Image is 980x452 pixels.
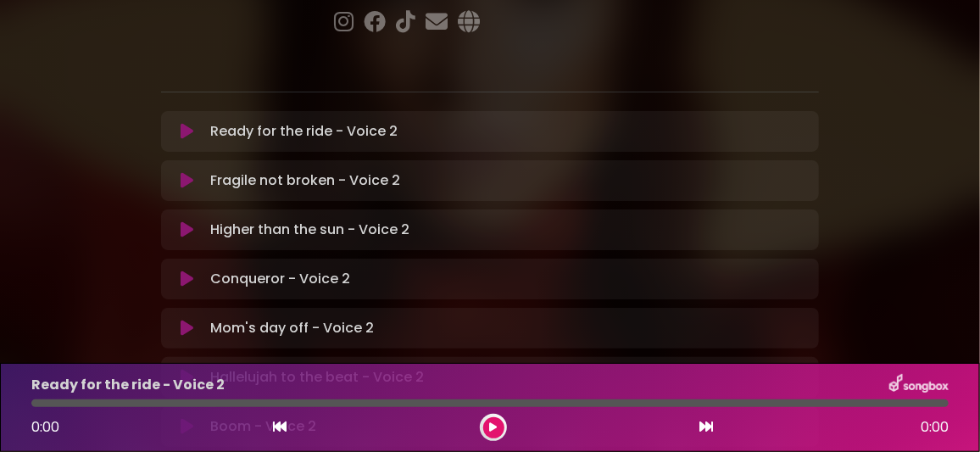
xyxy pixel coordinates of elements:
p: Ready for the ride - Voice 2 [31,375,225,395]
img: songbox-logo-white.png [889,374,949,396]
p: Conqueror - Voice 2 [210,269,350,289]
span: 0:00 [921,417,949,438]
p: Fragile not broken - Voice 2 [210,170,400,191]
p: Mom's day off - Voice 2 [210,318,374,338]
p: Higher than the sun - Voice 2 [210,220,409,240]
span: 0:00 [31,417,59,437]
p: Ready for the ride - Voice 2 [210,121,398,142]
